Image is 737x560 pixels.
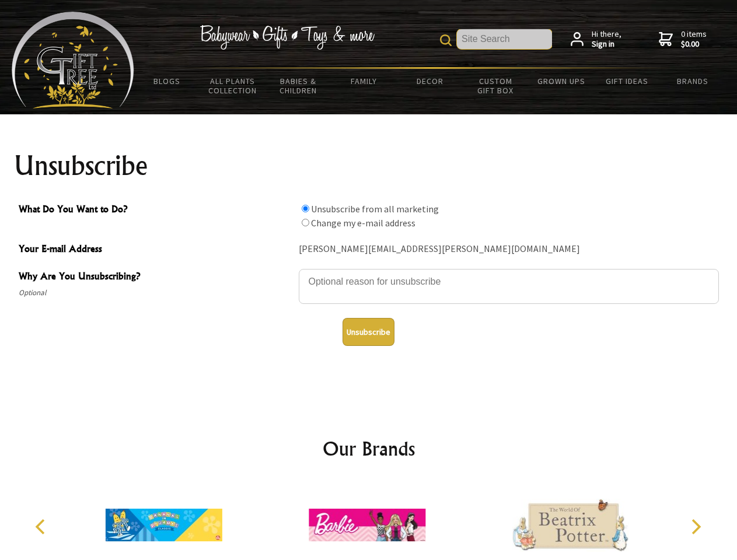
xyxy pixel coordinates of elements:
input: What Do You Want to Do? [302,219,309,226]
a: BLOGS [134,69,200,93]
a: 0 items$0.00 [659,29,707,50]
span: What Do You Want to Do? [19,202,293,219]
span: Optional [19,286,293,300]
input: Site Search [457,29,552,49]
span: Hi there, [592,29,621,50]
button: Previous [29,514,55,540]
a: Family [331,69,397,93]
label: Unsubscribe from all marketing [311,203,439,215]
img: Babyware - Gifts - Toys and more... [12,12,134,108]
h2: Our Brands [23,435,714,463]
a: Decor [397,69,463,93]
a: Hi there,Sign in [571,29,621,50]
label: Change my e-mail address [311,217,415,229]
img: product search [440,34,452,46]
button: Unsubscribe [343,318,394,346]
span: Why Are You Unsubscribing? [19,269,293,286]
a: Custom Gift Box [463,69,529,103]
span: 0 items [681,29,707,50]
a: Gift Ideas [594,69,660,93]
img: Babywear - Gifts - Toys & more [200,25,375,50]
strong: $0.00 [681,39,707,50]
textarea: Why Are You Unsubscribing? [299,269,719,304]
a: All Plants Collection [200,69,266,103]
h1: Unsubscribe [14,152,724,180]
a: Babies & Children [266,69,331,103]
span: Your E-mail Address [19,242,293,258]
div: [PERSON_NAME][EMAIL_ADDRESS][PERSON_NAME][DOMAIN_NAME] [299,240,719,258]
button: Next [683,514,708,540]
a: Brands [660,69,726,93]
input: What Do You Want to Do? [302,205,309,212]
strong: Sign in [592,39,621,50]
a: Grown Ups [528,69,594,93]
